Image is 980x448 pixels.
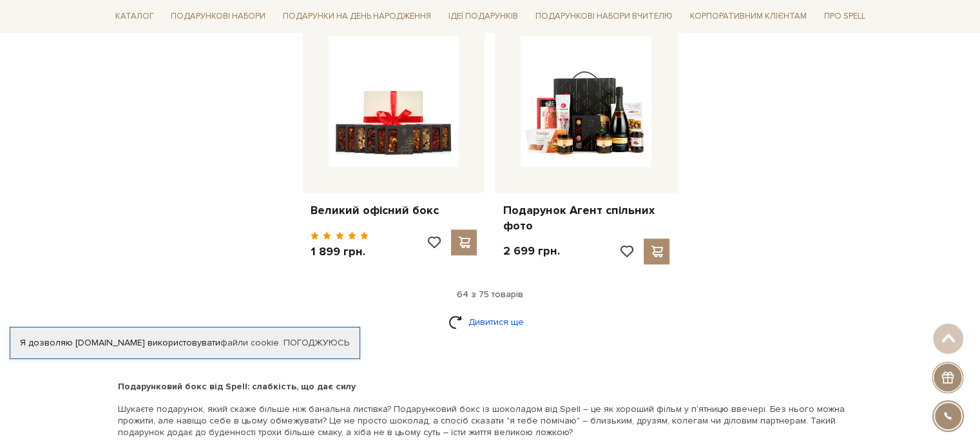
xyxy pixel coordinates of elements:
a: файли cookie [220,337,279,348]
a: Великий офісний бокс [311,203,477,218]
a: Дивитися ще [448,311,532,333]
a: Подарункові набори [166,6,271,26]
p: Шукаєте подарунок, який скаже більше ніж банальна листівка? Подарунковий бокс із шоколадом від Sp... [118,404,863,439]
b: Подарунковий бокс від Spell: слабкість, що дає силу [118,381,356,392]
p: 1 899 грн. [311,244,369,259]
a: Погоджуюсь [283,337,349,349]
div: 64 з 75 товарів [105,289,876,300]
a: Подарунки на День народження [278,6,436,26]
a: Корпоративним клієнтам [685,6,812,26]
div: Я дозволяю [DOMAIN_NAME] використовувати [10,337,360,349]
a: Ідеї подарунків [443,6,523,26]
a: Про Spell [818,6,870,26]
a: Каталог [110,6,159,26]
p: 2 699 грн. [503,244,559,258]
a: Подарункові набори Вчителю [530,5,678,27]
a: Подарунок Агент спільних фото [503,203,669,233]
